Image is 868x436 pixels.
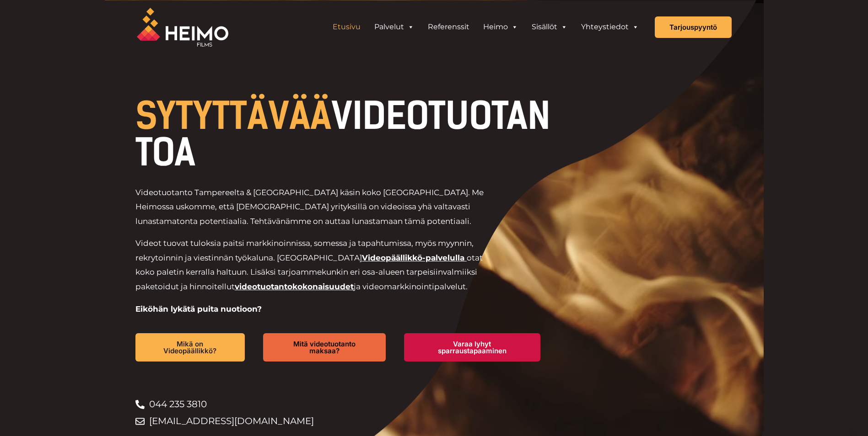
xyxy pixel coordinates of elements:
a: Heimo [476,18,525,36]
span: Mikä on Videopäällikkö? [150,340,231,354]
a: Varaa lyhyt sparraustapaaminen [404,333,540,362]
span: Mitä videotuotanto maksaa? [278,340,371,354]
h1: VIDEOTUOTANTOA [135,98,559,171]
a: Videopäällikkö-palvelulla [362,253,464,262]
aside: Header Widget 1 [321,18,650,36]
span: [EMAIL_ADDRESS][DOMAIN_NAME] [147,413,314,430]
span: 044 235 3810 [147,396,207,413]
a: [EMAIL_ADDRESS][DOMAIN_NAME] [135,413,559,430]
span: kunkin eri osa-alueen tarpeisiin [322,267,443,276]
span: Varaa lyhyt sparraustapaaminen [419,340,526,354]
a: Tarjouspyyntö [655,16,732,38]
span: valmiiksi paketoidut ja hinnoitellut [135,267,477,291]
span: ja videomarkkinointipalvelut. [354,282,468,291]
a: Sisällöt [525,18,574,36]
a: 044 235 3810 [135,396,559,413]
p: Videotuotanto Tampereelta & [GEOGRAPHIC_DATA] käsin koko [GEOGRAPHIC_DATA]. Me Heimossa uskomme, ... [135,186,496,229]
span: SYTYTTÄVÄÄ [135,94,331,138]
a: Palvelut [367,18,421,36]
a: Mitä videotuotanto maksaa? [263,333,385,362]
a: Etusivu [326,18,367,36]
img: Heimo Filmsin logo [137,8,228,47]
strong: Eiköhän lykätä puita nuotioon? [135,304,262,314]
p: Videot tuovat tuloksia paitsi markkinoinnissa, somessa ja tapahtumissa, myös myynnin, rekrytoinni... [135,236,496,294]
a: Referenssit [421,18,476,36]
a: Mikä on Videopäällikkö? [135,333,245,362]
a: videotuotantokokonaisuudet [235,282,354,291]
a: Yhteystiedot [574,18,646,36]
